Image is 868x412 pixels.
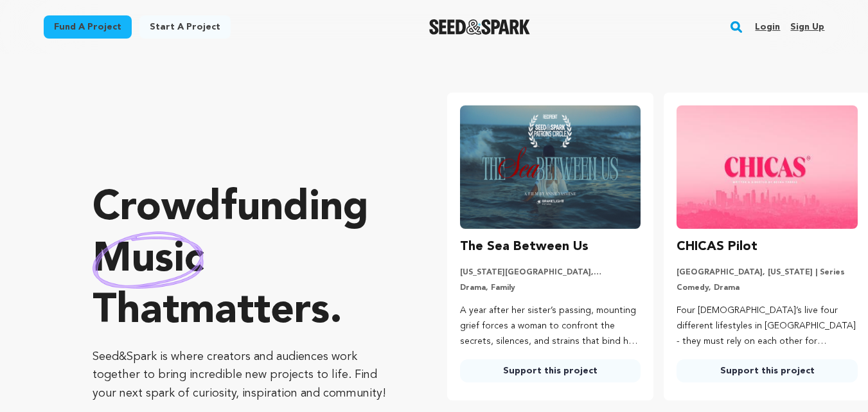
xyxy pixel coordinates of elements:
a: Sign up [790,17,824,37]
p: Four [DEMOGRAPHIC_DATA]’s live four different lifestyles in [GEOGRAPHIC_DATA] - they must rely on... [677,303,858,349]
p: Seed&Spark is where creators and audiences work together to bring incredible new projects to life... [93,348,396,403]
a: Start a project [139,15,231,39]
img: The Sea Between Us image [460,105,641,229]
img: CHICAS Pilot image [677,105,858,229]
p: [GEOGRAPHIC_DATA], [US_STATE] | Series [677,267,858,278]
h3: The Sea Between Us [460,237,589,257]
span: matters [179,291,330,332]
img: hand sketched image [93,231,204,289]
h3: CHICAS Pilot [677,237,757,257]
p: Comedy, Drama [677,283,858,293]
img: Seed&Spark Logo Dark Mode [429,19,530,35]
a: Seed&Spark Homepage [429,19,530,35]
p: Drama, Family [460,283,641,293]
a: Support this project [677,359,858,382]
p: A year after her sister’s passing, mounting grief forces a woman to confront the secrets, silence... [460,303,641,349]
p: Crowdfunding that . [93,183,396,337]
a: Support this project [460,359,641,382]
a: Fund a project [44,15,132,39]
p: [US_STATE][GEOGRAPHIC_DATA], [US_STATE] | Film Short [460,267,641,278]
a: Login [755,17,780,37]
